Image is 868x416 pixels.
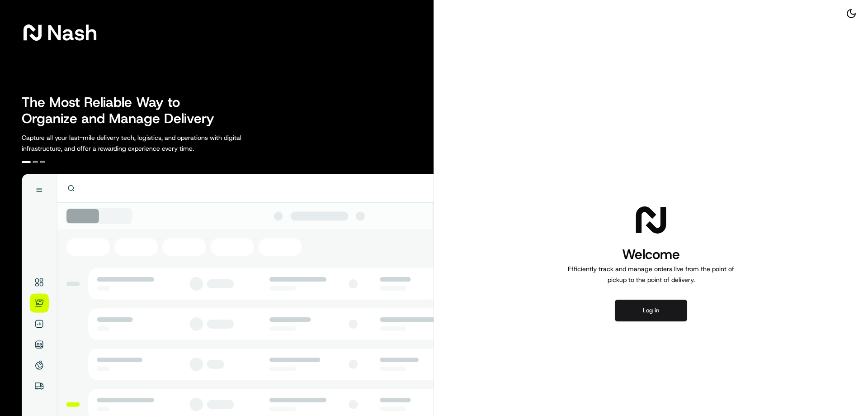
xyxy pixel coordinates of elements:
span: Nash [47,24,97,42]
h2: The Most Reliable Way to Organize and Manage Delivery [22,94,224,127]
p: Efficiently track and manage orders live from the point of pickup to the point of delivery. [564,263,738,285]
button: Log in [615,300,687,321]
p: Capture all your last-mile delivery tech, logistics, and operations with digital infrastructure, ... [22,132,282,154]
h1: Welcome [564,245,738,263]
